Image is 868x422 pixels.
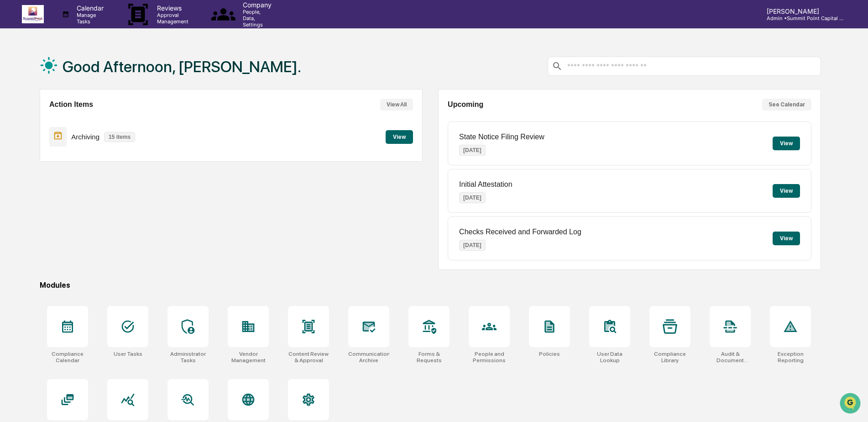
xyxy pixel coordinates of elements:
p: [DATE] [459,145,486,156]
button: See Calendar [762,99,811,111]
div: User Data Lookup [589,351,630,364]
span: Pylon [91,155,110,162]
p: 15 items [104,132,135,142]
a: Powered byPylon [64,154,110,162]
div: Forms & Requests [408,351,450,364]
div: Compliance Library [649,351,690,364]
p: Approval Management [150,12,193,25]
img: logo [22,5,44,23]
a: 🖐️Preclearance [5,111,63,128]
button: Start new chat [155,73,166,84]
p: Manage Tasks [69,12,108,25]
p: How can we help? [9,19,166,34]
h2: Upcoming [448,100,483,109]
p: Company [235,1,276,9]
div: Administrator Tasks [167,351,209,364]
div: Content Review & Approval [288,351,329,364]
p: Checks Received and Forwarded Log [459,228,581,236]
div: Communications Archive [348,351,389,364]
h2: Action Items [49,100,93,109]
div: 🖐️ [9,116,16,123]
p: Archiving [71,133,99,141]
p: State Notice Filing Review [459,133,544,141]
div: Audit & Document Logs [710,351,751,364]
a: 🔎Data Lookup [5,129,61,145]
div: Policies [539,351,560,357]
button: View All [380,99,413,111]
p: Calendar [69,4,108,12]
div: Modules [40,281,821,290]
h1: Good Afternoon, [PERSON_NAME]. [63,58,301,76]
button: View [773,137,800,150]
div: Vendor Management [228,351,269,364]
p: [DATE] [459,192,486,203]
p: People, Data, Settings [235,9,276,28]
div: Compliance Calendar [47,351,88,364]
button: View [773,232,800,245]
button: View [386,130,413,144]
div: People and Permissions [469,351,510,364]
span: Attestations [75,115,113,124]
p: Initial Attestation [459,180,512,189]
div: Exception Reporting [770,351,811,364]
p: Reviews [150,4,193,12]
div: Start new chat [31,70,150,79]
div: 🔎 [9,133,16,141]
p: [PERSON_NAME] [759,7,844,15]
p: [DATE] [459,240,486,251]
a: 🗄️Attestations [63,111,117,128]
p: Admin • Summit Point Capital Management [759,15,844,21]
div: We're available if you need us! [31,79,115,86]
div: 🗄️ [66,116,73,123]
button: View [773,184,800,198]
img: 1746055101610-c473b297-6a78-478c-a979-82029cc54cd1 [9,70,26,86]
span: Data Lookup [18,132,58,142]
a: View [386,132,413,141]
span: Preclearance [18,115,59,124]
div: User Tasks [114,351,142,357]
iframe: Open customer support [839,392,863,417]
